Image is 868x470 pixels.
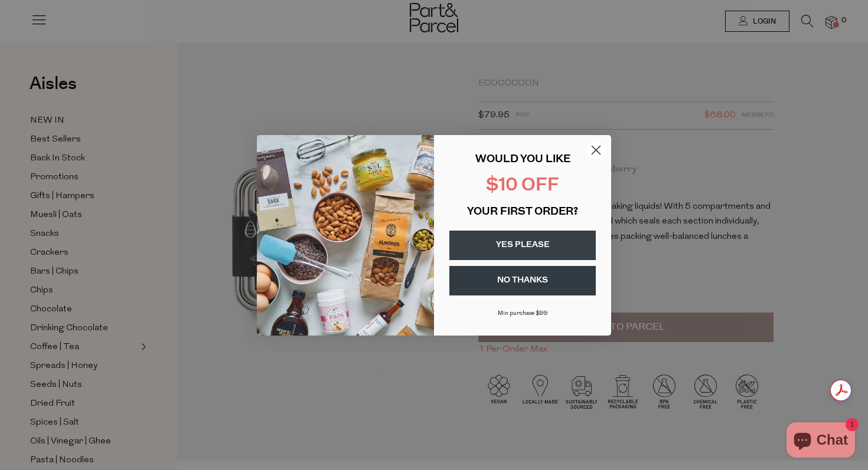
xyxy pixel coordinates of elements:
img: 43fba0fb-7538-40bc-babb-ffb1a4d097bc.jpeg [257,135,434,336]
span: WOULD YOU LIKE [475,155,570,165]
inbox-online-store-chat: Shopify online store chat [783,422,859,461]
span: YOUR FIRST ORDER? [467,207,578,218]
button: YES PLEASE [449,231,596,260]
span: Min purchase $99 [498,310,548,317]
span: $10 OFF [486,177,559,195]
button: Close dialog [586,140,606,160]
button: NO THANKS [449,266,596,295]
